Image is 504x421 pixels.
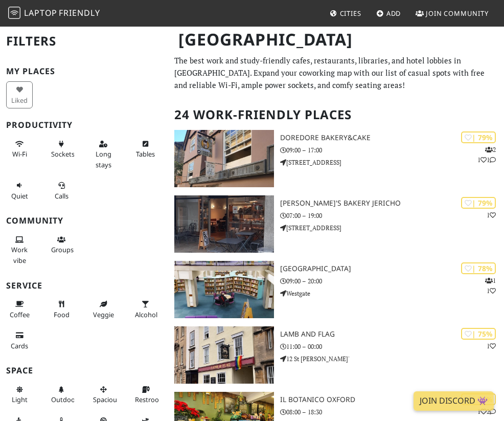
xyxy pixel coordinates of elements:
button: Long stays [90,136,117,173]
h3: DoreDore Bakery&Cake [280,134,504,142]
span: Natural light [12,395,28,404]
p: Westgate [280,289,504,298]
span: Join Community [426,9,489,18]
button: Veggie [90,296,117,323]
button: Alcohol [132,296,158,323]
span: Veggie [93,310,114,319]
button: Coffee [6,296,33,323]
div: | 79% [461,197,496,209]
span: Work-friendly tables [136,149,155,159]
div: | 79% [461,131,496,143]
a: DoreDore Bakery&Cake | 79% 211 DoreDore Bakery&Cake 09:00 – 17:00 [STREET_ADDRESS] [168,130,504,187]
p: 2 1 1 [477,145,496,164]
span: Outdoor area [51,395,78,404]
span: Add [386,9,401,18]
img: Oxfordshire County Library [174,261,274,318]
h3: Service [6,281,162,291]
button: Food [48,296,75,323]
h2: Filters [6,26,162,57]
a: Join Discord 👾 [414,391,494,411]
button: Work vibe [6,231,33,269]
button: Tables [132,136,158,163]
p: 12 St [PERSON_NAME]' [280,354,504,364]
button: Sockets [48,136,75,163]
img: GAIL's Bakery Jericho [174,195,274,253]
p: 1 1 [485,276,496,295]
a: Add [372,4,405,23]
span: Group tables [51,245,74,254]
h3: Lamb and Flag [280,330,504,339]
p: 1 2 [477,407,496,416]
button: Spacious [90,381,117,408]
p: 07:00 – 19:00 [280,211,504,220]
p: 09:00 – 20:00 [280,276,504,286]
p: 09:00 – 17:00 [280,145,504,155]
span: Quiet [11,191,28,201]
a: Oxfordshire County Library | 78% 11 [GEOGRAPHIC_DATA] 09:00 – 20:00 Westgate [168,261,504,318]
p: 1 [487,210,496,220]
span: Credit cards [11,341,28,350]
p: The best work and study-friendly cafes, restaurants, libraries, and hotel lobbies in [GEOGRAPHIC_... [174,54,498,91]
span: Restroom [135,395,165,404]
p: [STREET_ADDRESS] [280,223,504,233]
img: Lamb and Flag [174,326,274,384]
a: Cities [326,4,365,23]
button: Quiet [6,177,33,204]
button: Groups [48,231,75,258]
h3: Space [6,366,162,375]
span: Video/audio calls [55,191,68,201]
span: Cities [340,9,361,18]
span: People working [11,245,28,264]
span: Alcohol [135,310,157,319]
img: DoreDore Bakery&Cake [174,130,274,187]
h3: [GEOGRAPHIC_DATA] [280,264,504,273]
button: Outdoor [48,381,75,408]
h2: 24 Work-Friendly Places [174,99,498,130]
a: LaptopFriendly LaptopFriendly [8,5,100,23]
p: 11:00 – 00:00 [280,342,504,351]
h3: Productivity [6,120,162,130]
button: Restroom [132,381,158,408]
span: Long stays [96,149,111,169]
button: Cards [6,327,33,354]
div: | 78% [461,262,496,274]
span: Food [54,310,70,319]
img: LaptopFriendly [8,7,20,19]
button: Wi-Fi [6,136,33,163]
span: Spacious [93,395,120,404]
p: [STREET_ADDRESS] [280,158,504,167]
h3: [PERSON_NAME]'s Bakery Jericho [280,199,504,208]
h3: Il Botanico Oxford [280,395,504,404]
a: Join Community [411,4,493,23]
h3: Community [6,216,162,226]
p: 08:00 – 18:30 [280,407,504,417]
div: | 75% [461,328,496,340]
span: Laptop [24,7,57,18]
span: Friendly [59,7,100,18]
span: Coffee [10,310,30,319]
a: GAIL's Bakery Jericho | 79% 1 [PERSON_NAME]'s Bakery Jericho 07:00 – 19:00 [STREET_ADDRESS] [168,195,504,253]
button: Calls [48,177,75,204]
button: Light [6,381,33,408]
h1: [GEOGRAPHIC_DATA] [170,26,498,54]
a: Lamb and Flag | 75% 1 Lamb and Flag 11:00 – 00:00 12 St [PERSON_NAME]' [168,326,504,384]
span: Stable Wi-Fi [12,149,27,159]
h3: My Places [6,67,162,76]
p: 1 [487,341,496,351]
span: Power sockets [51,149,75,159]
